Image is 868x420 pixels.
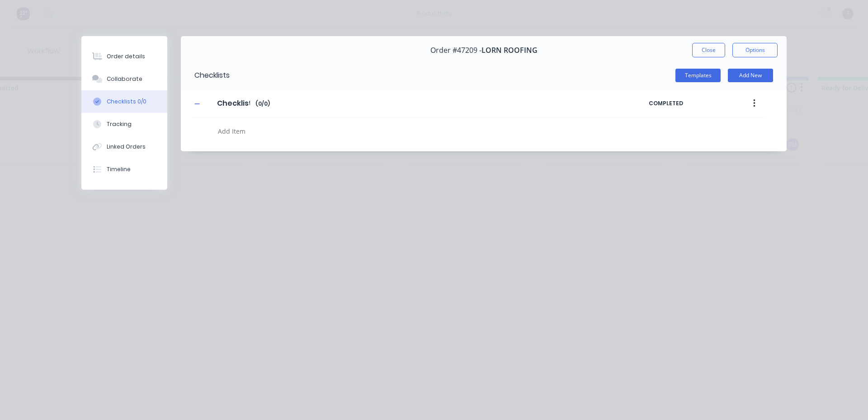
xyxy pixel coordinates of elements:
div: Collaborate [107,75,142,83]
span: LORN ROOFING [481,46,538,55]
button: Templates [675,69,721,82]
button: Order details [81,45,167,68]
span: COMPLETED [649,99,726,107]
button: Linked Orders [81,135,167,158]
div: Linked Orders [107,143,146,151]
div: Checklists 0/0 [107,98,146,106]
button: Collaborate [81,68,167,90]
div: Timeline [107,165,131,173]
input: Enter Checklist name [212,97,255,110]
div: Tracking [107,120,132,128]
span: ( 0 / 0 ) [255,100,270,108]
button: Checklists 0/0 [81,90,167,113]
button: Options [732,43,778,57]
button: Tracking [81,113,167,135]
button: Add New [728,69,773,82]
button: Close [692,43,725,57]
div: Order details [107,52,145,61]
span: Order #47209 - [430,46,481,55]
button: Timeline [81,158,167,181]
div: Checklists [181,61,230,90]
